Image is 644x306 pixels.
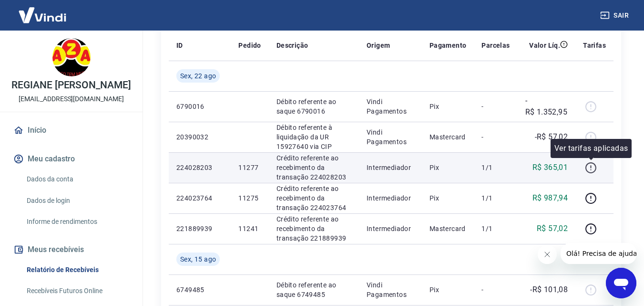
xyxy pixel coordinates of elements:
[11,80,131,90] p: REGIANE [PERSON_NAME]
[238,193,261,203] p: 11275
[23,212,131,232] a: Informe de rendimentos
[276,123,351,151] p: Débito referente à liquidação da UR 15927640 via CIP
[525,95,568,118] p: -R$ 1.352,95
[481,163,510,172] p: 1/1
[276,214,351,243] p: Crédito referente ao recebimento da transação 221889939
[176,285,223,295] p: 6749485
[481,102,510,111] p: -
[429,224,467,233] p: Mastercard
[529,41,560,50] p: Valor Líq.
[367,127,414,147] p: Vindi Pagamentos
[52,38,91,76] img: 43ad441b-1beb-4c94-86dd-b03d4066468e.jpeg
[6,7,80,14] span: Olá! Precisa de ajuda?
[23,191,131,211] a: Dados de login
[481,193,510,203] p: 1/1
[11,239,131,260] button: Meus recebíveis
[238,163,261,172] p: 11277
[481,41,510,50] p: Parcelas
[367,280,414,299] p: Vindi Pagamentos
[429,193,467,203] p: Pix
[276,97,351,116] p: Débito referente ao saque 6790016
[176,132,223,142] p: 20390032
[367,163,414,172] p: Intermediador
[367,224,414,233] p: Intermediador
[481,224,510,233] p: 1/1
[238,41,261,50] p: Pedido
[554,143,628,154] p: Ver tarifas aplicadas
[532,162,568,173] p: R$ 365,01
[176,193,223,203] p: 224023764
[23,281,131,301] a: Recebíveis Futuros Online
[429,102,467,111] p: Pix
[561,243,636,264] iframe: Mensagem da empresa
[367,193,414,203] p: Intermediador
[481,132,510,142] p: -
[276,153,351,182] p: Crédito referente ao recebimento da transação 224028203
[19,94,124,104] p: [EMAIL_ADDRESS][DOMAIN_NAME]
[429,163,467,172] p: Pix
[180,254,216,264] span: Sex, 15 ago
[276,41,308,50] p: Descrição
[530,284,568,295] p: -R$ 101,08
[429,132,467,142] p: Mastercard
[176,163,223,172] p: 224028203
[538,245,557,264] iframe: Fechar mensagem
[367,97,414,116] p: Vindi Pagamentos
[180,71,216,81] span: Sex, 22 ago
[583,41,606,50] p: Tarifas
[276,280,351,299] p: Débito referente ao saque 6749485
[11,120,131,141] a: Início
[532,192,568,204] p: R$ 987,94
[367,41,390,50] p: Origem
[23,169,131,189] a: Dados da conta
[535,131,568,143] p: -R$ 57,02
[11,0,73,30] img: Vindi
[429,285,467,295] p: Pix
[598,7,633,24] button: Sair
[11,148,131,169] button: Meu cadastro
[176,102,223,111] p: 6790016
[176,41,183,50] p: ID
[23,260,131,280] a: Relatório de Recebíveis
[176,224,223,233] p: 221889939
[238,224,261,233] p: 11241
[429,41,467,50] p: Pagamento
[481,285,510,295] p: -
[276,184,351,212] p: Crédito referente ao recebimento da transação 224023764
[537,223,568,234] p: R$ 57,02
[606,268,636,298] iframe: Botão para abrir a janela de mensagens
